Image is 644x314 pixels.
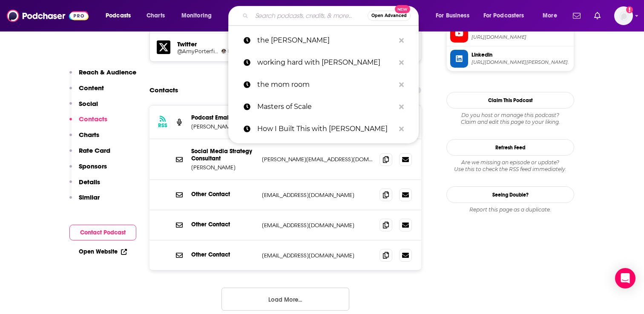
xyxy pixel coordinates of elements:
button: Claim This Podcast [446,92,574,108]
span: Monitoring [181,10,212,22]
a: the mom room [228,74,419,96]
span: Linkedin [471,51,570,59]
p: [EMAIL_ADDRESS][DOMAIN_NAME] [262,252,373,259]
p: Other Contact [191,191,255,198]
h3: RSS [158,122,167,129]
a: Linkedin[URL][DOMAIN_NAME][PERSON_NAME]. [450,50,570,68]
p: Charts [79,131,99,139]
p: [PERSON_NAME] [191,123,255,130]
p: Other Contact [191,251,255,258]
p: Rate Card [79,146,110,154]
input: Search podcasts, credits, & more... [252,9,368,23]
img: Amy Porterfield [221,49,226,54]
a: the [PERSON_NAME] [228,29,419,51]
span: Logged in as AutumnKatie [614,6,633,25]
div: Report this page as a duplicate. [446,206,574,213]
button: Content [69,84,104,100]
button: Contacts [69,115,107,131]
p: working hard with grace [257,51,395,74]
button: Details [69,178,100,194]
a: working hard with [PERSON_NAME] [228,51,419,74]
p: Reach & Audience [79,68,136,76]
a: How I Built This with [PERSON_NAME] [228,118,419,140]
a: Show notifications dropdown [569,9,584,23]
span: https://www.linkedin.com/in/amy-porterfield-inc. [471,59,570,66]
button: open menu [537,9,568,23]
div: Claim and edit this page to your liking. [446,112,574,126]
button: Rate Card [69,146,110,162]
span: Podcasts [106,10,131,22]
a: Open Website [79,248,127,255]
a: Seeing Double? [446,186,574,203]
button: Reach & Audience [69,68,136,84]
p: Similar [79,193,100,201]
div: Open Intercom Messenger [615,268,635,288]
p: the amy porterfield [257,29,395,51]
span: More [543,10,557,22]
p: How I Built This with Guy Raz [257,118,395,140]
button: open menu [175,9,223,23]
p: Contacts [79,115,107,123]
button: Charts [69,131,99,146]
a: @AmyPorterfield [177,48,218,54]
span: For Business [436,10,469,22]
img: Podchaser - Follow, Share and Rate Podcasts [7,8,89,24]
h5: Twitter [177,40,247,48]
button: Refresh Feed [446,139,574,156]
button: Social [69,100,98,115]
p: Details [79,178,100,186]
p: [PERSON_NAME][EMAIL_ADDRESS][DOMAIN_NAME] [262,156,373,163]
span: Open Advanced [371,14,407,18]
p: the mom room [257,74,395,96]
p: Podcast Email [191,114,255,121]
p: Social Media Strategy Consultant [191,148,255,162]
button: Open AdvancedNew [368,11,411,21]
div: Search podcasts, credits, & more... [236,6,427,26]
p: Sponsors [79,162,107,170]
span: New [395,5,410,13]
button: Sponsors [69,162,107,178]
button: Show profile menu [614,6,633,25]
button: open menu [430,9,480,23]
p: Masters of Scale [257,96,395,118]
p: [EMAIL_ADDRESS][DOMAIN_NAME] [262,191,373,199]
a: Show notifications dropdown [591,9,604,23]
span: https://www.youtube.com/@AmyPorterfield [471,34,570,40]
a: YouTube[URL][DOMAIN_NAME] [450,25,570,43]
p: [PERSON_NAME] [191,164,255,171]
p: [EMAIL_ADDRESS][DOMAIN_NAME] [262,222,373,229]
button: Load More... [221,288,349,311]
p: Social [79,100,98,108]
p: Content [79,84,104,92]
p: Other Contact [191,221,255,228]
button: Contact Podcast [69,225,136,240]
span: For Podcasters [483,10,524,22]
button: Similar [69,193,100,209]
a: Masters of Scale [228,96,419,118]
h2: Contacts [149,82,178,98]
a: Charts [141,9,170,23]
span: Charts [147,10,165,22]
button: open menu [100,9,142,23]
img: User Profile [614,6,633,25]
span: Do you host or manage this podcast? [446,112,574,119]
div: Are we missing an episode or update? Use this to check the RSS feed immediately. [446,159,574,173]
button: open menu [478,9,537,23]
svg: Add a profile image [626,6,633,13]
